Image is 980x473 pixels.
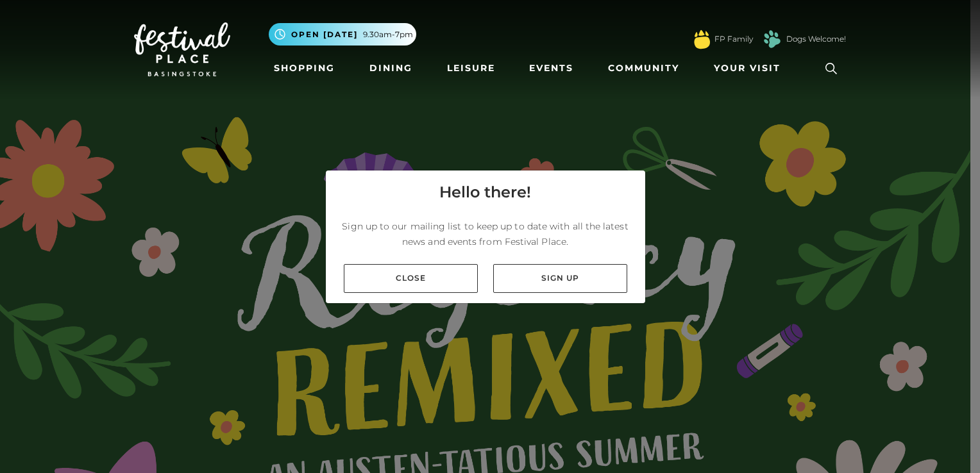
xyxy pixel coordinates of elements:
a: Close [344,264,478,293]
p: Sign up to our mailing list to keep up to date with all the latest news and events from Festival ... [336,219,635,249]
a: Leisure [442,56,500,80]
button: Open [DATE] 9.30am-7pm [269,23,416,46]
a: Dining [364,56,418,80]
a: Dogs Welcome! [786,33,846,45]
a: Your Visit [709,56,792,80]
span: 9.30am-7pm [363,29,413,40]
a: Shopping [269,56,340,80]
a: Events [524,56,579,80]
a: Community [603,56,684,80]
a: FP Family [714,33,753,45]
img: Festival Place Logo [134,22,230,76]
a: Sign up [493,264,627,293]
span: Your Visit [714,62,781,75]
h4: Hello there! [439,181,531,204]
span: Open [DATE] [291,29,358,40]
